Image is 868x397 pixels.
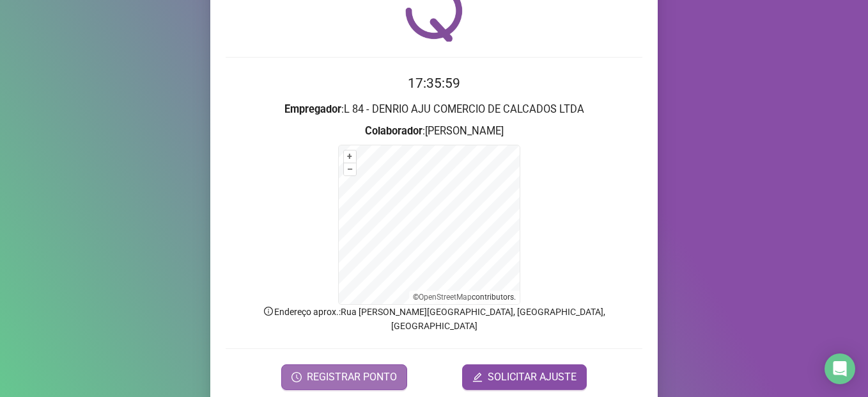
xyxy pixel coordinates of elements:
[419,293,472,302] a: OpenStreetMap
[226,101,642,118] h3: : L 84 - DENRIO AJU COMERCIO DE CALCADOS LTDA
[263,305,274,317] span: info-circle
[344,163,356,175] button: –
[291,372,302,382] span: clock-circle
[365,125,422,137] strong: Colaborador
[284,103,341,115] strong: Empregador
[488,369,577,385] span: SOLICITAR AJUSTE
[226,305,642,333] p: Endereço aprox. : Rua [PERSON_NAME][GEOGRAPHIC_DATA], [GEOGRAPHIC_DATA], [GEOGRAPHIC_DATA]
[825,353,855,384] div: Open Intercom Messenger
[413,293,516,302] li: © contributors.
[462,364,587,390] button: editSOLICITAR AJUSTE
[307,369,397,385] span: REGISTRAR PONTO
[226,123,642,140] h3: : [PERSON_NAME]
[408,76,460,91] time: 17:35:59
[281,364,407,390] button: REGISTRAR PONTO
[472,372,483,382] span: edit
[344,150,356,163] button: +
